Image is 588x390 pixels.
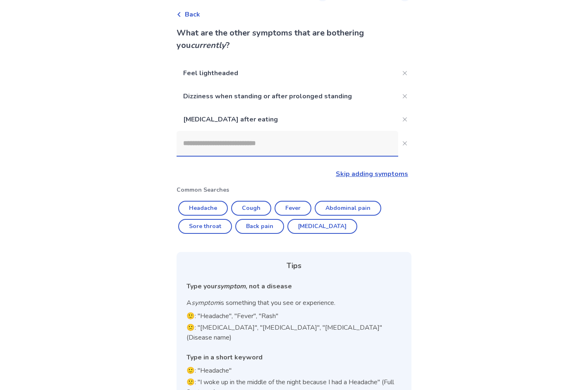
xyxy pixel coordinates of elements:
button: Back pain [235,219,284,234]
button: Close [398,67,411,80]
p: [MEDICAL_DATA] after eating [177,108,398,131]
p: Dizziness when standing or after prolonged standing [177,85,398,108]
input: Close [177,131,398,156]
button: Close [398,113,411,126]
button: Fever [275,201,311,216]
button: Abdominal pain [315,201,381,216]
button: Headache [178,201,228,216]
i: symptom [191,298,220,307]
span: Back [185,10,200,19]
button: Sore throat [178,219,232,234]
i: currently [191,40,226,51]
p: What are the other symptoms that are bothering you ? [177,27,411,52]
p: Feel lightheaded [177,62,398,85]
div: Type in a short keyword [186,352,402,362]
button: Close [398,137,411,150]
a: Skip adding symptoms [336,169,408,178]
p: 🙂: "Headache", "Fever", "Rash" [186,311,402,321]
i: symptom [217,282,246,291]
button: Close [398,90,411,103]
p: Common Searches [177,185,411,194]
button: [MEDICAL_DATA] [287,219,357,234]
div: Tips [186,260,402,271]
p: 🙂: "Headache" [186,366,402,376]
p: 🙁: "[MEDICAL_DATA]", "[MEDICAL_DATA]", "[MEDICAL_DATA]" (Disease name) [186,323,402,342]
button: Cough [231,201,271,216]
div: Type your , not a disease [186,281,402,291]
p: A is something that you see or experience. [186,298,402,308]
